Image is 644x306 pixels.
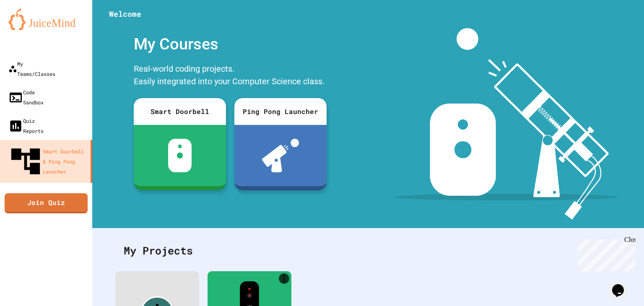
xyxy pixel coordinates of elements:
[279,273,289,284] a: More
[574,236,636,272] iframe: chat widget
[8,8,84,30] img: logo-orange.svg
[5,193,88,213] a: Join Quiz
[168,139,192,172] img: sdb-white.svg
[8,59,55,79] div: My Teams/Classes
[130,28,331,60] div: My Courses
[262,139,299,172] img: ppl-with-ball.png
[8,87,44,107] div: Code Sandbox
[8,116,44,136] div: Quiz Reports
[130,60,331,92] div: Real-world coding projects. Easily integrated into your Computer Science class.
[394,28,618,220] img: banner-image-my-projects.png
[115,234,621,267] div: My Projects
[3,3,58,53] div: Chat with us now!Close
[609,272,636,298] iframe: chat widget
[8,144,87,179] div: Smart Doorbell & Ping Pong Launcher
[234,98,327,125] div: Ping Pong Launcher
[134,98,226,125] div: Smart Doorbell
